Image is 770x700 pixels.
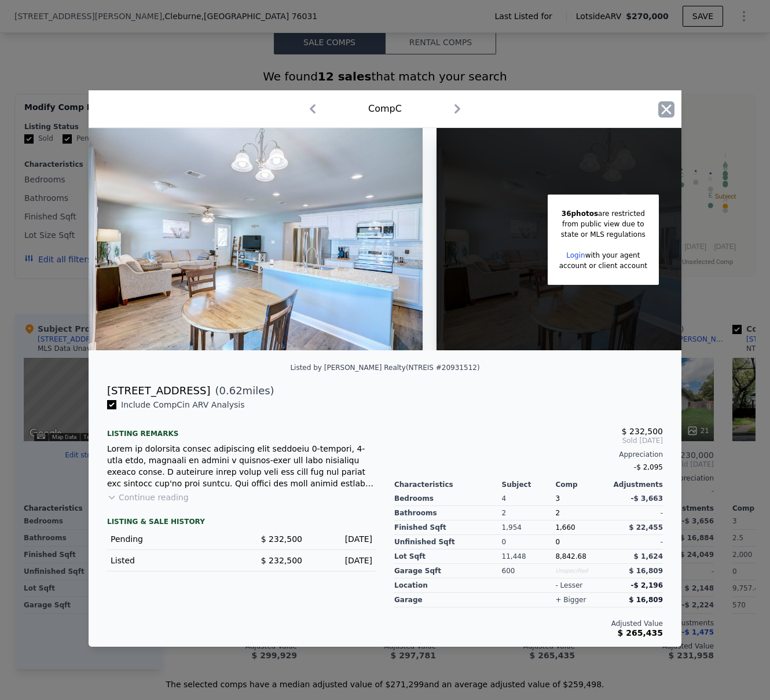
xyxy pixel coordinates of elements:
div: + bigger [555,595,586,604]
span: 1,660 [555,523,575,532]
div: - [609,535,663,549]
div: Appreciation [394,450,663,459]
div: LISTING & SALE HISTORY [107,517,376,529]
span: 0.62 [219,384,243,397]
span: Include Comp C in ARV Analysis [116,400,250,409]
div: from public view due to [559,219,647,229]
div: 2 [502,506,556,521]
div: Adjusted Value [394,619,663,628]
div: Listing remarks [107,420,376,438]
div: [STREET_ADDRESS] [107,383,210,399]
div: 1,954 [502,521,556,535]
div: Garage Sqft [394,564,502,578]
a: Login [566,251,585,259]
span: $ 232,500 [261,534,302,544]
div: Unfinished Sqft [394,535,502,549]
span: 3 [555,494,560,503]
span: ( miles) [210,383,274,399]
div: Listed [111,555,232,566]
span: 0 [555,538,560,546]
div: Comp C [368,102,402,116]
span: -$ 2,095 [634,463,663,471]
div: 4 [502,492,556,506]
span: $ 265,435 [618,628,663,637]
div: Comp [555,480,609,489]
div: Adjustments [609,480,663,489]
div: [DATE] [311,533,372,545]
span: Sold [DATE] [394,436,663,445]
div: Pending [111,533,232,545]
span: $ 232,500 [261,556,302,565]
span: $ 1,624 [634,552,663,560]
span: with your agent [585,251,640,259]
div: Bathrooms [394,506,502,521]
div: 2 [555,506,609,521]
div: - [609,506,663,521]
div: 11,448 [502,549,556,564]
div: are restricted [559,208,647,219]
span: -$ 2,196 [631,581,663,589]
div: [DATE] [311,555,372,566]
span: 36 photos [562,210,598,218]
button: Continue reading [107,492,189,503]
div: location [394,578,502,593]
div: Subject [502,480,556,489]
div: 0 [502,535,556,549]
div: account or client account [559,261,647,271]
div: Finished Sqft [394,521,502,535]
span: 8,842.68 [555,552,586,560]
span: $ 16,809 [629,567,663,575]
span: $ 16,809 [629,596,663,604]
div: - lesser [555,581,582,590]
div: garage [394,593,502,607]
div: Lorem ip dolorsita consec adipiscing elit seddoeiu 0-tempori, 4-utla etdo, magnaali en admini v q... [107,443,376,489]
div: state or MLS regulations [559,229,647,240]
div: Listed by [PERSON_NAME] Realty (NTREIS #20931512) [290,364,479,372]
div: Bedrooms [394,492,502,506]
span: -$ 3,663 [631,494,663,503]
span: $ 232,500 [622,427,663,436]
span: $ 22,455 [629,523,663,532]
img: Property Img [89,128,423,350]
div: Lot Sqft [394,549,502,564]
div: 600 [502,564,556,578]
div: Characteristics [394,480,502,489]
div: Unspecified [555,564,609,578]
